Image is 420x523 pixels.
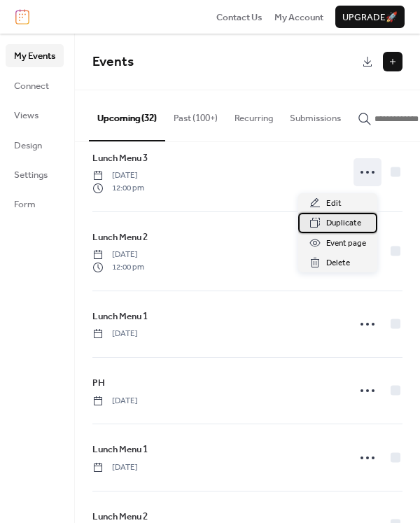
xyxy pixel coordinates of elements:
span: Design [14,139,42,153]
a: Lunch Menu 1 [92,442,148,457]
span: [DATE] [92,249,144,261]
span: My Events [14,49,55,63]
a: Views [6,104,64,126]
a: Settings [6,163,64,186]
a: Design [6,134,64,156]
a: Contact Us [216,10,262,24]
span: Events [92,49,134,75]
button: Recurring [226,90,281,139]
a: My Events [6,44,64,67]
span: Upgrade 🚀 [342,11,398,25]
a: Form [6,193,64,215]
span: Lunch Menu 2 [92,230,148,244]
button: Past (100+) [165,90,226,139]
button: Submissions [281,90,349,139]
span: Lunch Menu 3 [92,151,148,165]
a: Connect [6,74,64,97]
a: My Account [274,10,323,24]
img: logo [15,9,29,25]
span: Form [14,197,36,211]
span: Duplicate [326,216,361,230]
span: Lunch Menu 1 [92,442,148,456]
span: Views [14,109,38,123]
span: Edit [326,197,342,211]
span: Settings [14,168,48,182]
span: 12:00 pm [92,182,144,195]
a: Lunch Menu 1 [92,309,148,324]
span: Lunch Menu 1 [92,309,148,323]
span: Delete [326,256,350,270]
span: 12:00 pm [92,261,144,274]
a: Lunch Menu 2 [92,230,148,245]
span: Contact Us [216,11,262,25]
button: Upcoming (32) [89,90,165,141]
span: [DATE] [92,328,138,340]
span: [DATE] [92,395,138,407]
span: My Account [274,11,323,25]
span: Connect [14,79,49,93]
span: [DATE] [92,169,144,182]
span: PH [92,376,105,390]
button: Upgrade🚀 [335,6,405,28]
span: Event page [326,237,366,251]
a: Lunch Menu 3 [92,151,148,166]
span: [DATE] [92,461,138,474]
a: PH [92,375,105,391]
